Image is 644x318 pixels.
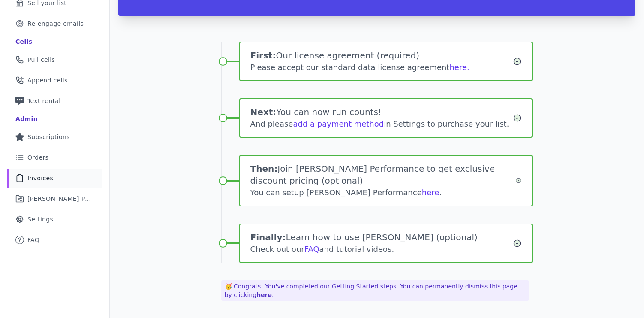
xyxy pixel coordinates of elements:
[7,169,102,188] a: Invoices
[250,243,513,255] div: Check out our and tutorial videos.
[27,174,53,182] span: Invoices
[27,215,53,224] span: Settings
[250,61,513,73] div: Please accept our standard data license agreement
[7,148,102,167] a: Orders
[7,50,102,69] a: Pull cells
[27,153,48,162] span: Orders
[250,231,513,243] h1: Learn how to use [PERSON_NAME] (optional)
[422,188,439,197] a: here
[27,133,70,141] span: Subscriptions
[304,245,319,254] a: FAQ
[250,106,513,118] h1: You can now run counts!
[250,187,515,199] div: You can setup [PERSON_NAME] Performance .
[27,19,84,28] span: Re-engage emails
[293,119,384,128] a: add a payment method
[250,164,278,174] span: Then:
[250,107,277,117] span: Next:
[250,232,286,242] span: Finally:
[7,14,102,33] a: Re-engage emails
[221,280,530,301] p: 🥳 Congrats! You've completed our Getting Started steps. You can permanently dismiss this page by ...
[250,49,513,61] h1: Our license agreement (required)
[250,163,515,187] h1: Join [PERSON_NAME] Performance to get exclusive discount pricing (optional)
[250,118,513,130] div: And please in Settings to purchase your list.
[7,230,102,249] a: FAQ
[15,115,38,123] div: Admin
[7,189,102,208] a: [PERSON_NAME] Performance
[27,55,55,64] span: Pull cells
[7,71,102,90] a: Append cells
[250,50,276,61] span: First:
[27,194,92,203] span: [PERSON_NAME] Performance
[7,210,102,229] a: Settings
[15,37,32,46] div: Cells
[27,97,61,105] span: Text rental
[7,91,102,110] a: Text rental
[7,127,102,146] a: Subscriptions
[27,76,68,85] span: Append cells
[27,236,39,244] span: FAQ
[256,291,272,298] a: here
